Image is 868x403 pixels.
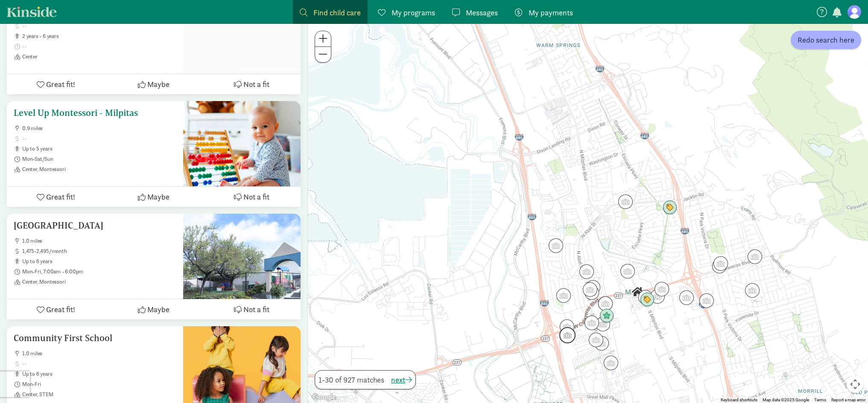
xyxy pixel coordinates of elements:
[7,299,105,319] button: Great fit!
[147,304,170,315] span: Maybe
[46,78,75,90] span: Great fit!
[22,278,176,285] span: Center, Montessori
[22,145,176,152] span: up to 5 years
[466,7,498,18] span: Messages
[596,317,610,331] div: Click to see details
[556,288,571,303] div: Click to see details
[763,397,809,402] span: Map data ©2025 Google
[22,166,176,173] span: Center, Montessori
[585,285,599,300] div: Click to see details
[319,374,384,386] span: 1-30 of 927 matches
[655,282,669,296] div: Click to see details
[831,397,865,402] a: Report a map error
[847,376,864,393] button: Map camera controls
[22,33,176,40] span: 2 years - 6 years
[14,333,176,343] h5: Community First School
[237,64,301,74] span: Photo by
[748,249,762,264] div: Click to see details
[243,191,269,203] span: Not a fit
[46,304,75,315] span: Great fit!
[310,392,338,403] a: Open this area in Google Maps (opens a new window)
[585,316,599,330] div: Click to see details
[391,374,412,386] button: next
[22,125,176,132] span: 0.9 miles
[203,74,301,94] button: Not a fit
[549,238,563,253] div: Click to see details
[22,53,176,60] span: Center
[254,66,299,72] a: Achieving Stars Academy
[203,187,301,207] button: Not a fit
[392,7,435,18] span: My programs
[598,296,613,311] div: Click to see details
[22,391,176,398] span: Center, STEM
[583,282,597,297] div: Click to see details
[663,200,677,215] div: Click to see details
[560,319,574,334] div: Click to see details
[791,31,861,49] button: Redo search here
[712,259,727,273] div: Click to see details
[586,280,600,295] div: Click to see details
[14,220,176,231] h5: [GEOGRAPHIC_DATA]
[46,191,75,203] span: Great fit!
[105,187,202,207] button: Maybe
[22,381,176,388] span: Mon-Fri
[105,74,202,94] button: Maybe
[559,327,576,343] div: Click to see details
[745,283,760,298] div: Click to see details
[22,258,176,265] span: up to 6 years
[105,299,202,319] button: Maybe
[604,356,618,370] div: Click to see details
[589,333,603,347] div: Click to see details
[22,248,176,255] span: 1,475-2,495/month
[599,309,614,323] div: Click to see details
[640,293,655,307] div: Click to see details
[594,336,609,351] div: Click to see details
[699,293,714,308] div: Click to see details
[713,256,728,271] div: Click to see details
[22,350,176,357] span: 1.0 miles
[313,7,361,18] span: Find child care
[798,34,854,46] span: Redo search here
[7,187,105,207] button: Great fit!
[243,304,269,315] span: Not a fit
[618,194,633,209] div: Click to see details
[529,7,573,18] span: My payments
[147,191,170,203] span: Maybe
[243,78,269,90] span: Not a fit
[638,290,653,304] div: Click to see details
[22,371,176,377] span: up to 6 years
[14,108,176,118] h5: Level Up Montessori - Milpitas
[7,6,57,17] a: Kinside
[650,289,665,304] div: Click to see details
[721,397,757,403] button: Keyboard shortcuts
[814,397,826,402] a: Terms (opens in new tab)
[22,268,176,275] span: Mon-Fri, 7:00am - 6:00pm
[147,78,170,90] span: Maybe
[579,264,594,279] div: Click to see details
[630,285,645,299] div: Click to see details
[7,74,105,94] button: Great fit!
[22,238,176,244] span: 1.0 miles
[679,290,694,305] div: Click to see details
[203,299,301,319] button: Not a fit
[310,392,338,403] img: Google
[620,264,635,278] div: Click to see details
[22,156,176,162] span: Mon-Sat/Sun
